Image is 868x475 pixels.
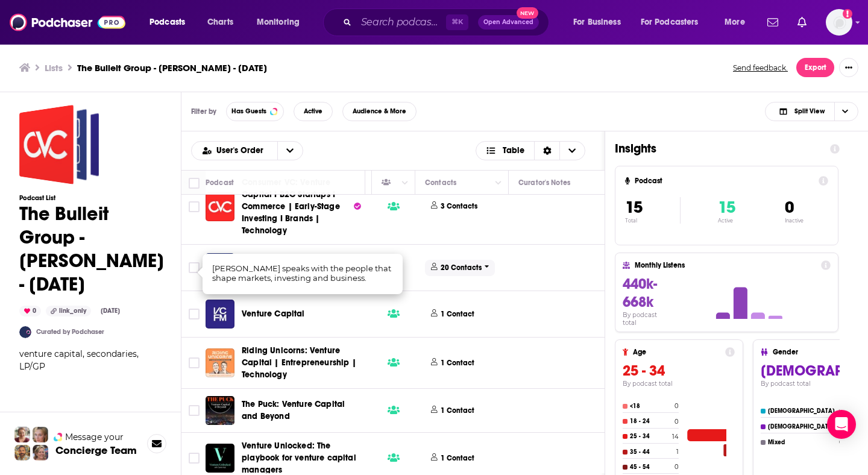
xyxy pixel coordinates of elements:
[425,175,456,190] div: Contacts
[796,58,834,77] button: Export
[189,405,200,416] span: Toggle select row
[242,345,361,381] a: Riding Unicorns: Venture Capital | Entrepreneurship | Technology
[843,9,852,19] svg: Add a profile image
[718,197,735,218] span: 15
[45,62,63,74] a: Lists
[785,197,794,218] span: 0
[14,445,30,461] img: Jon Profile
[826,9,852,36] button: Show profile menu
[242,441,356,475] span: Venture Unlocked: The playbook for venture capital managers
[763,12,783,33] a: Show notifications dropdown
[206,444,234,473] img: Venture Unlocked: The playbook for venture capital managers
[242,308,305,320] a: Venture Capital
[641,14,699,31] span: For Podcasters
[635,261,816,269] h4: Monthly Listens
[827,410,856,439] div: Open Intercom Messenger
[675,463,679,471] h4: 0
[189,453,200,464] span: Toggle select row
[46,306,91,316] div: link_only
[206,192,234,221] img: Consumer VC: Venture Capital I B2C Startups I Commerce | Early-Stage Investing I Brands | Technology
[206,396,234,425] img: The Puck: Venture Capital and Beyond
[207,14,233,31] span: Charts
[676,448,679,456] h4: 1
[630,433,670,440] h4: 25 - 34
[242,399,345,421] span: The Puck: Venture Capital and Beyond
[517,7,538,19] span: New
[785,218,804,224] p: Inactive
[441,309,474,319] p: 1 Contact
[425,177,487,237] button: 3 Contacts
[425,298,484,330] button: 1 Contact
[14,427,30,442] img: Sydney Profile
[441,453,474,464] p: 1 Contact
[242,177,361,237] a: Consumer VC: Venture Capital I B2C Startups I Commerce | Early-Stage Investing I Brands | Technology
[242,177,340,236] span: Consumer VC: Venture Capital I B2C Startups I Commerce | Early-Stage Investing I Brands | Technology
[19,348,139,372] span: venture capital, secondaries, LP/GP
[635,177,814,185] h4: Podcast
[192,146,277,155] button: open menu
[425,252,498,283] button: 20 Contacts
[242,398,361,423] a: The Puck: Venture Capital and Beyond
[189,357,200,368] span: Toggle select row
[623,362,735,380] h3: 25 - 34
[441,358,474,368] p: 1 Contact
[534,142,559,160] div: Sort Direction
[206,300,234,329] img: Venture Capital
[191,141,303,160] h2: Choose List sort
[565,13,636,32] button: open menu
[304,108,322,115] span: Active
[826,9,852,36] img: User Profile
[65,431,124,443] span: Message your
[839,438,843,446] h4: 0
[765,102,858,121] h2: Choose View
[839,407,843,415] h4: 0
[96,306,125,316] div: [DATE]
[19,194,164,202] h3: Podcast List
[231,108,266,115] span: Has Guests
[19,105,99,184] a: The Bulleit Group - Larry Aschebrook - Sept 22, 2025
[793,12,811,33] a: Show notifications dropdown
[226,102,284,121] button: Has Guests
[242,345,356,380] span: Riding Unicorns: Venture Capital | Entrepreneurship | Technology
[633,348,720,356] h4: Age
[768,423,835,430] h4: [DEMOGRAPHIC_DATA]
[425,396,484,425] button: 1 Contact
[19,326,31,338] img: ConnectPod
[248,13,315,32] button: open menu
[33,445,48,461] img: Barbara Profile
[615,141,820,156] h1: Insights
[446,14,468,30] span: ⌘ K
[356,13,446,32] input: Search podcasts, credits, & more...
[672,433,679,441] h4: 14
[425,345,484,381] button: 1 Contact
[149,14,185,31] span: Podcasts
[206,175,234,190] div: Podcast
[257,14,300,31] span: Monitoring
[441,406,474,416] p: 1 Contact
[675,418,679,426] h4: 0
[294,102,333,121] button: Active
[77,62,267,74] h3: The Bulleit Group - [PERSON_NAME] - [DATE]
[398,175,412,190] button: Column Actions
[189,201,200,212] span: Toggle select row
[623,275,657,311] span: 440k-668k
[716,13,760,32] button: open menu
[242,309,305,319] span: Venture Capital
[625,218,680,224] p: Total
[189,309,200,319] span: Toggle select row
[729,63,791,73] button: Send feedback.
[573,14,621,31] span: For Business
[277,142,303,160] button: open menu
[476,141,586,160] button: Choose View
[382,175,398,190] div: Has Guests
[10,11,125,34] a: Podchaser - Follow, Share and Rate Podcasts
[826,9,852,36] span: Logged in as BGpodcasts
[718,218,735,224] p: Active
[441,201,477,212] p: 3 Contacts
[725,14,745,31] span: More
[794,108,825,115] span: Split View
